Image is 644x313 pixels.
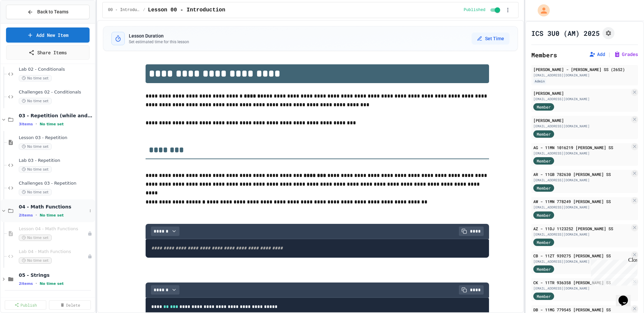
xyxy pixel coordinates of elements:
[19,226,88,232] span: Lesson 04 - Math Functions
[537,293,551,299] span: Member
[537,104,551,110] span: Member
[533,307,630,313] div: DB - 11MG 779545 [PERSON_NAME] SS
[19,257,52,264] span: No time set
[3,3,46,43] div: Chat with us now!Close
[533,286,630,291] div: [EMAIL_ADDRESS][DOMAIN_NAME]
[36,281,37,286] span: •
[19,249,88,255] span: Lab 04 - Math Functions
[19,143,52,150] span: No time set
[5,300,46,310] a: Publish
[464,6,501,14] div: Content is published and visible to students
[40,281,64,286] span: No time set
[49,300,91,310] a: Delete
[19,189,52,195] span: No time set
[533,144,630,150] div: AG - 11MN 1016219 [PERSON_NAME] SS
[531,50,557,60] h2: Members
[19,235,52,241] span: No time set
[537,158,551,164] span: Member
[19,181,94,186] span: Challenges 03 - Repetition
[87,207,94,214] button: More options
[6,5,90,19] button: Back to Teams
[533,253,630,259] div: CB - 11ZT 939275 [PERSON_NAME] SS
[472,33,509,45] button: Set Time
[19,272,94,278] span: 05 - Strings
[608,50,611,58] span: |
[533,124,630,129] div: [EMAIL_ADDRESS][DOMAIN_NAME]
[19,122,33,126] span: 3 items
[537,212,551,218] span: Member
[531,3,551,18] div: My Account
[88,254,92,259] div: Unpublished
[19,67,94,72] span: Lab 02 - Conditionals
[533,232,630,237] div: [EMAIL_ADDRESS][DOMAIN_NAME]
[19,113,94,119] span: 03 - Repetition (while and for)
[589,51,605,58] button: Add
[533,198,630,204] div: AW - 11MN 778249 [PERSON_NAME] SS
[19,135,94,141] span: Lesson 03 - Repetition
[40,213,64,217] span: No time set
[129,39,189,45] p: Set estimated time for this lesson
[36,121,37,127] span: •
[616,286,637,306] iframe: chat widget
[19,166,52,173] span: No time set
[533,97,630,102] div: [EMAIL_ADDRESS][DOMAIN_NAME]
[588,257,637,286] iframe: chat widget
[537,266,551,272] span: Member
[19,89,94,95] span: Challenges 02 - Conditionals
[533,171,630,177] div: AR - 11GB 782630 [PERSON_NAME] SS
[602,27,614,39] button: Assignment Settings
[533,117,630,123] div: [PERSON_NAME]
[537,185,551,191] span: Member
[533,205,630,210] div: [EMAIL_ADDRESS][DOMAIN_NAME]
[464,7,485,13] span: Published
[88,231,92,236] div: Unpublished
[533,259,630,264] div: [EMAIL_ADDRESS][DOMAIN_NAME]
[533,279,630,286] div: CK - 11TR 936358 [PERSON_NAME] SS
[19,281,33,286] span: 2 items
[148,6,225,14] span: Lesson 00 - Introduction
[19,98,52,104] span: No time set
[108,7,140,13] span: 00 - Introduction
[40,122,64,126] span: No time set
[129,33,189,39] h3: Lesson Duration
[533,151,630,156] div: [EMAIL_ADDRESS][DOMAIN_NAME]
[143,7,145,13] span: /
[19,75,52,81] span: No time set
[533,73,636,78] div: [EMAIL_ADDRESS][DOMAIN_NAME]
[6,27,90,43] a: Add New Item
[537,239,551,245] span: Member
[533,178,630,183] div: [EMAIL_ADDRESS][DOMAIN_NAME]
[533,90,630,96] div: [PERSON_NAME]
[533,226,630,232] div: AZ - 11DJ 1123252 [PERSON_NAME] SS
[19,213,33,217] span: 2 items
[6,45,90,60] a: Share Items
[19,158,94,164] span: Lab 03 - Repetition
[533,78,546,84] div: Admin
[531,28,600,38] h1: ICS 3U0 (AM) 2025
[614,51,638,58] button: Grades
[19,204,87,210] span: 04 - Math Functions
[37,8,68,15] span: Back to Teams
[36,212,37,218] span: •
[533,66,636,72] div: [PERSON_NAME] - [PERSON_NAME] SS (2652)
[537,131,551,137] span: Member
